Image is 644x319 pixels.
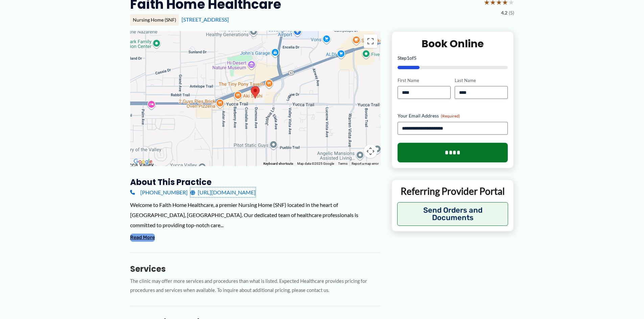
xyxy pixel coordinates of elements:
span: 4.2 [501,8,507,17]
div: Nursing Home (SNF) [130,14,179,26]
a: Open this area in Google Maps (opens a new window) [132,157,154,166]
p: The clinic may offer more services and procedures than what is listed. Expected Healthcare provid... [130,277,381,295]
span: Map data ©2025 Google [297,162,334,165]
a: [STREET_ADDRESS] [182,16,229,23]
a: [URL][DOMAIN_NAME] [190,187,256,197]
a: Terms (opens in new tab) [338,162,348,165]
button: Toggle fullscreen view [364,34,377,48]
span: (5) [509,8,514,17]
button: Send Orders and Documents [397,202,508,226]
h3: About this practice [130,177,381,187]
button: Read More [130,234,155,242]
button: Keyboard shortcuts [263,161,293,166]
div: Welcome to Faith Home Healthcare, a premier Nursing Home (SNF) located in the heart of [GEOGRAPHI... [130,200,381,230]
h2: Book Online [398,37,508,50]
h3: Services [130,264,381,274]
span: 1 [407,55,409,61]
span: (Required) [441,113,460,118]
span: 5 [414,55,416,61]
label: Last Name [455,77,508,84]
a: [PHONE_NUMBER] [130,187,188,197]
label: Your Email Address [398,112,508,119]
img: Google [132,157,154,166]
button: Map camera controls [364,144,377,158]
p: Step of [398,56,508,60]
label: First Name [398,77,451,84]
a: Report a map error [352,162,379,165]
p: Referring Provider Portal [397,185,508,197]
